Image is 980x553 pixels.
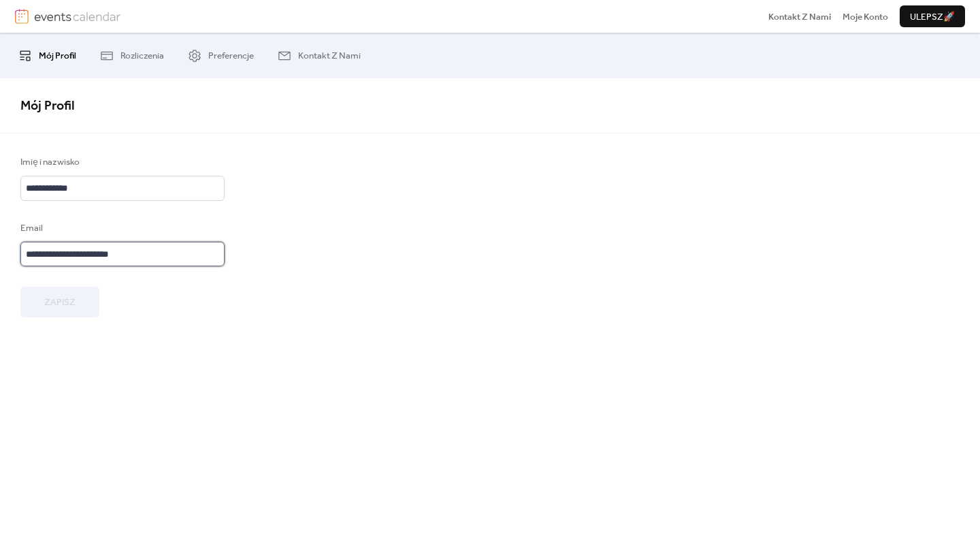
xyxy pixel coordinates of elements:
[20,93,75,118] span: Mój Profil
[8,38,86,72] a: Mój Profil
[843,10,888,23] a: Moje Konto
[20,221,222,235] div: Email
[768,10,831,24] span: Kontakt Z Nami
[208,49,254,63] span: Preferencje
[90,38,174,72] a: Rozliczenia
[910,10,955,24] span: ulepsz 🚀
[267,38,371,72] a: Kontakt Z Nami
[39,49,76,63] span: Mój Profil
[768,10,831,23] a: Kontakt Z Nami
[120,49,164,63] span: Rozliczenia
[34,9,120,24] img: logotype
[298,49,361,63] span: Kontakt Z Nami
[15,9,29,24] img: logo
[843,10,888,24] span: Moje Konto
[20,155,222,169] div: Imię i nazwisko
[900,5,965,27] button: ulepsz🚀
[178,38,264,72] a: Preferencje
